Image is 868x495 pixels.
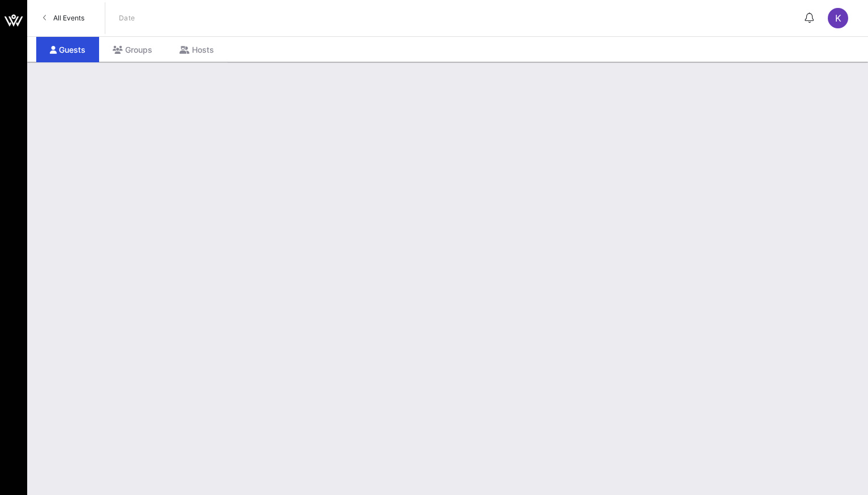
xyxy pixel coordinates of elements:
div: Groups [99,37,166,62]
div: K [828,8,848,28]
span: All Events [53,14,84,22]
a: All Events [36,9,91,27]
span: K [835,12,841,24]
div: Guests [36,37,99,62]
div: Hosts [166,37,228,62]
p: Date [119,12,135,24]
